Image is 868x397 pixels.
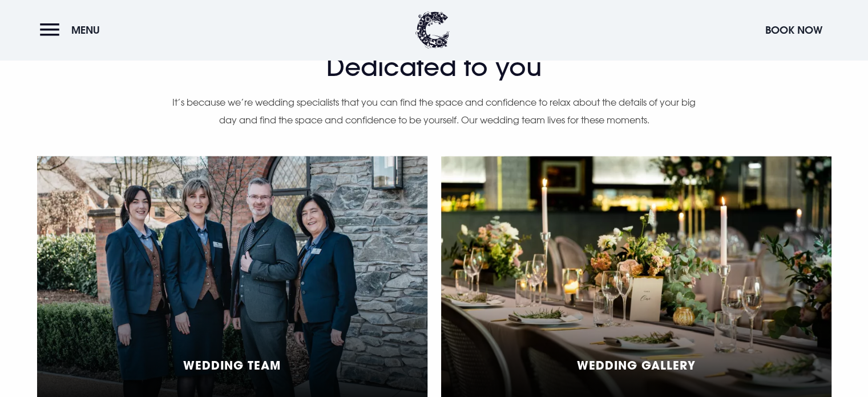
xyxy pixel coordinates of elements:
[172,94,697,129] p: It’s because we’re wedding specialists that you can find the space and confidence to relax about ...
[183,358,281,372] h5: Wedding Team
[577,358,696,372] h5: Wedding Gallery
[71,23,100,37] span: Menu
[172,30,697,82] h2: Dedicated to you
[415,11,450,49] img: Clandeboye Lodge
[760,18,828,42] button: Book Now
[40,18,106,42] button: Menu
